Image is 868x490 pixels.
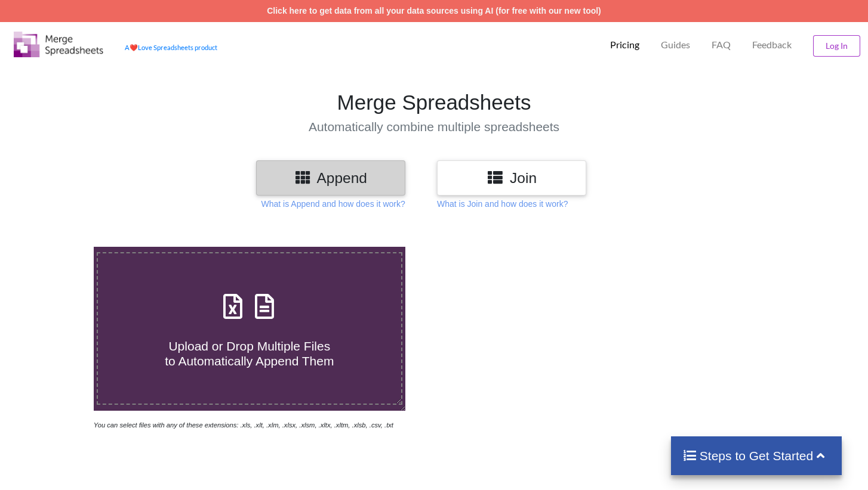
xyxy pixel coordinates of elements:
i: You can select files with any of these extensions: .xls, .xlt, .xlm, .xlsx, .xlsm, .xltx, .xltm, ... [94,421,393,429]
p: Guides [661,39,690,51]
h3: Join [446,169,577,187]
img: Logo.png [14,32,103,57]
p: FAQ [712,39,731,51]
p: Pricing [610,39,639,51]
p: What is Join and how does it work? [437,198,568,210]
button: Log In [813,35,860,57]
p: What is Append and how does it work? [261,198,405,210]
h3: Append [265,169,396,187]
a: AheartLove Spreadsheets product [125,44,217,51]
a: Click here to get data from all your data sources using AI (for free with our new tool) [267,6,601,15]
span: heart [130,44,138,51]
span: Upload or Drop Multiple Files to Automatically Append Them [165,339,334,368]
h4: Steps to Get Started [683,448,830,463]
span: Feedback [752,40,792,49]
